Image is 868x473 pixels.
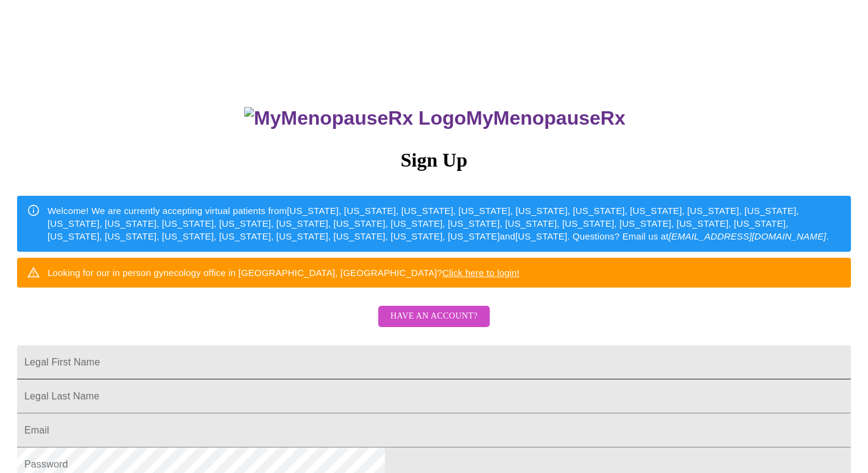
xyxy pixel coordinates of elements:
[48,261,520,284] div: Looking for our in person gynecology office in [GEOGRAPHIC_DATA], [GEOGRAPHIC_DATA]?
[19,107,852,129] h3: MyMenopauseRx
[48,199,841,248] div: Welcome! We are currently accepting virtual patients from [US_STATE], [US_STATE], [US_STATE], [US...
[244,107,466,129] img: MyMenopauseRx Logo
[390,309,478,324] span: Have an account?
[378,306,490,327] button: Have an account?
[17,149,851,171] h3: Sign Up
[669,231,827,241] em: [EMAIL_ADDRESS][DOMAIN_NAME]
[375,319,493,330] a: Have an account?
[442,268,520,278] a: Click here to login!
